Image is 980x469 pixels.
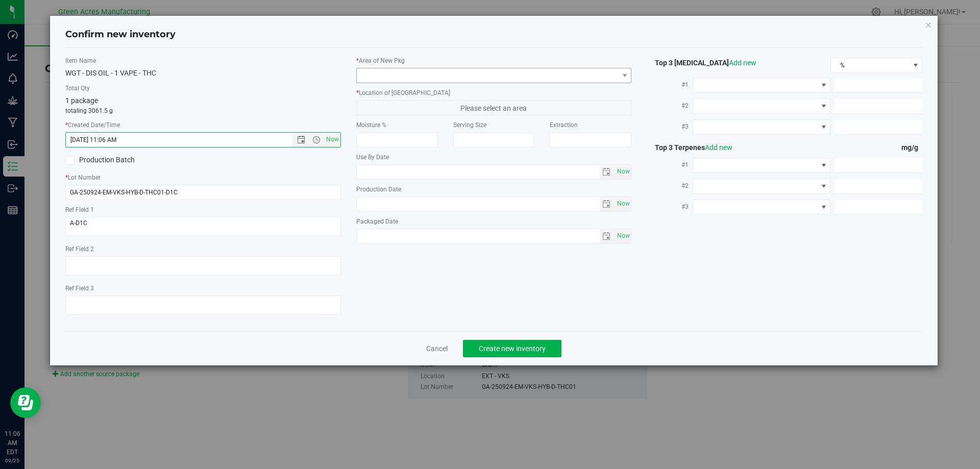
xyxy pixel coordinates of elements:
label: Packaged Date [356,217,632,226]
span: Top 3 [MEDICAL_DATA] [647,59,756,67]
a: Cancel [426,343,448,354]
label: Created Date/Time [65,120,341,130]
label: Use By Date [356,153,632,162]
label: Serving Size [453,120,535,130]
span: Create new inventory [479,344,546,353]
label: Production Batch [65,155,195,165]
label: #3 [647,117,693,136]
h4: Confirm new inventory [65,28,176,41]
label: Production Date [356,185,632,194]
a: Add new [705,143,732,152]
span: select [600,197,615,211]
span: Top 3 Terpenes [647,143,732,152]
label: #2 [647,177,693,195]
span: Set Current date [615,164,632,179]
span: select [600,165,615,179]
span: select [614,229,631,243]
span: select [600,229,615,243]
label: Ref Field 1 [65,205,341,214]
span: Set Current date [615,229,632,243]
label: #1 [647,156,693,174]
label: Extraction [550,120,631,130]
div: WGT - DIS OIL - 1 VAPE - THC [65,68,341,79]
label: Item Name [65,56,341,65]
label: Area of New Pkg [356,56,632,65]
span: mg/g [901,143,922,152]
label: #1 [647,76,693,94]
label: Location of [GEOGRAPHIC_DATA] [356,88,632,97]
span: 1 package [65,96,98,105]
label: Ref Field 3 [65,284,341,293]
label: Ref Field 2 [65,244,341,254]
span: Please select an area [356,100,632,115]
span: Set Current date [615,196,632,211]
span: select [614,165,631,179]
button: Create new inventory [463,340,561,357]
span: Open the time view [307,136,325,144]
label: #2 [647,96,693,115]
iframe: Resource center [10,387,41,418]
label: #3 [647,198,693,216]
span: % [831,58,909,72]
label: Lot Number [65,173,341,182]
span: Set Current date [324,132,341,147]
span: select [614,197,631,211]
label: Total Qty [65,84,341,93]
p: totaling 3061.5 g [65,106,341,115]
span: Open the date view [292,136,310,144]
a: Add new [729,59,756,67]
label: Moisture % [356,120,438,130]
